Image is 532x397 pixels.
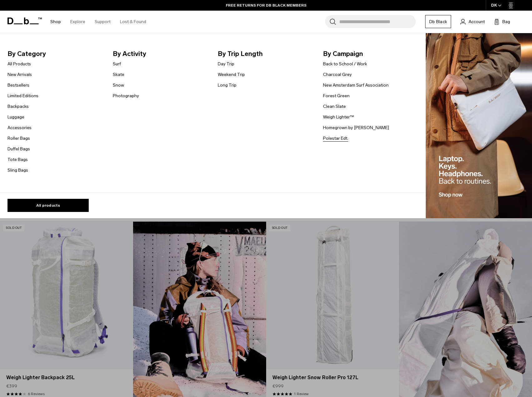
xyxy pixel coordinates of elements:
[323,82,389,88] a: New Amsterdam Surf Association
[502,18,510,25] span: Bag
[323,114,354,120] a: Weigh Lighter™
[494,18,510,25] button: Bag
[50,11,61,33] a: Shop
[218,71,245,78] a: Weekend Trip
[113,49,208,59] span: By Activity
[7,167,28,173] a: Sling Bags
[7,93,38,99] a: Limited Editions
[469,18,485,25] span: Account
[120,11,146,33] a: Lost & Found
[425,15,451,28] a: Db Black
[113,61,121,67] a: Surf
[7,49,103,59] span: By Category
[323,93,350,99] a: Forest Green
[7,146,30,152] a: Duffel Bags
[218,61,234,67] a: Day Trip
[323,103,346,110] a: Clean Slate
[7,82,29,88] a: Bestsellers
[323,71,352,78] a: Charcoal Grey
[70,11,85,33] a: Explore
[113,82,124,88] a: Snow
[7,103,29,110] a: Backpacks
[218,82,236,88] a: Long Trip
[323,135,348,142] a: Polestar Edt.
[426,33,532,219] img: Db
[7,199,89,212] a: All products
[218,49,313,59] span: By Trip Length
[7,156,28,163] a: Tote Bags
[323,124,389,131] a: Homegrown by [PERSON_NAME]
[113,71,124,78] a: Skate
[46,11,151,33] nav: Main Navigation
[7,114,24,120] a: Luggage
[95,11,111,33] a: Support
[7,124,32,131] a: Accessories
[460,18,485,25] a: Account
[323,49,418,59] span: By Campaign
[113,93,139,99] a: Photography
[7,61,31,67] a: All Products
[323,61,367,67] a: Back to School / Work
[226,3,306,8] a: FREE RETURNS FOR DB BLACK MEMBERS
[7,71,32,78] a: New Arrivals
[7,135,30,142] a: Roller Bags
